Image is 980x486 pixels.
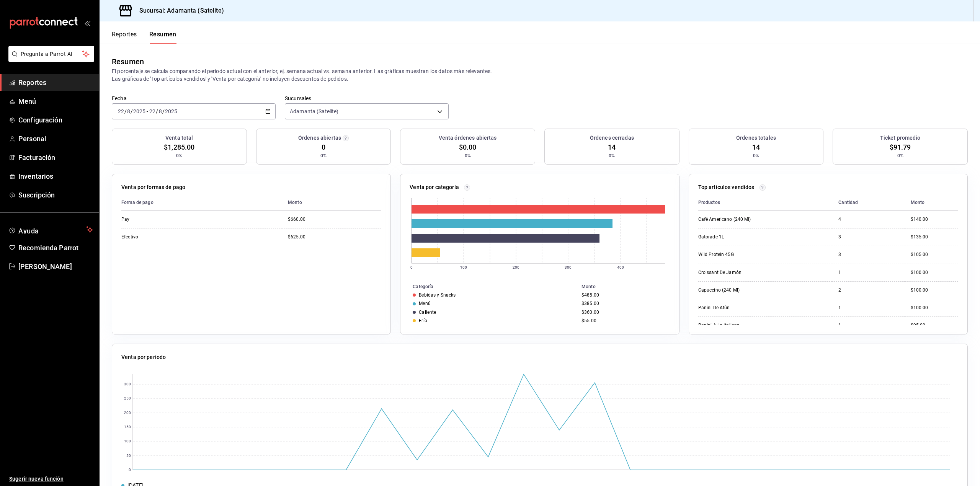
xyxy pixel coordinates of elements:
text: 250 [124,396,131,401]
input: -- [127,108,131,114]
input: -- [118,108,124,114]
h3: Venta órdenes abiertas [439,134,497,142]
span: Facturación [18,152,93,163]
h3: Órdenes totales [736,134,776,142]
p: El porcentaje se calcula comparando el período actual con el anterior, ej. semana actual vs. sema... [112,67,968,83]
p: Venta por periodo [121,353,166,361]
div: 4 [838,216,898,223]
span: $91.79 [890,142,911,152]
span: Suscripción [18,190,93,200]
span: 0% [609,152,615,159]
span: Sugerir nueva función [9,475,93,483]
h3: Órdenes cerradas [590,134,634,142]
div: Menú [419,301,431,306]
span: $1,285.00 [164,142,194,152]
text: 150 [124,425,131,429]
div: 3 [838,234,898,240]
text: 100 [124,439,131,444]
div: $385.00 [581,301,667,306]
text: 50 [126,454,131,458]
span: - [147,108,148,114]
text: 200 [513,265,519,269]
div: 1 [838,305,898,311]
div: Frío [419,318,427,323]
div: Wild Protein 45G [698,251,775,258]
button: Pregunta a Parrot AI [8,46,94,62]
input: ---- [133,108,146,114]
text: 400 [617,265,624,269]
span: 14 [752,142,760,152]
span: / [156,108,158,114]
th: Categoría [400,282,578,291]
div: Croissant De Jamón [698,269,775,276]
label: Fecha [112,96,276,101]
span: Ayuda [18,225,83,234]
input: ---- [165,108,178,114]
div: Panini A La Italiana [698,322,775,329]
text: 0 [129,468,131,472]
span: Pregunta a Parrot AI [21,50,82,58]
span: Reportes [18,77,93,88]
h3: Órdenes abiertas [298,134,341,142]
span: 0% [897,152,903,159]
div: $660.00 [288,216,381,223]
div: Resumen [112,56,144,67]
div: navigation tabs [112,31,176,44]
span: 0% [320,152,327,159]
span: 0% [753,152,759,159]
div: Capuccino (240 Ml) [698,287,775,294]
div: $100.00 [911,287,958,294]
div: $360.00 [581,310,667,315]
a: Pregunta a Parrot AI [5,55,94,64]
h3: Venta total [165,134,193,142]
div: 3 [838,251,898,258]
div: $140.00 [911,216,958,223]
div: $100.00 [911,269,958,276]
div: $55.00 [581,318,667,323]
span: Menú [18,96,93,106]
span: 0% [465,152,471,159]
span: [PERSON_NAME] [18,261,93,272]
div: Gatorade 1L [698,234,775,240]
input: -- [149,108,156,114]
span: / [124,108,127,114]
div: $95.00 [911,322,958,329]
th: Forma de pago [121,194,282,211]
div: Panini De Atún [698,305,775,311]
div: $135.00 [911,234,958,240]
p: Venta por categoría [410,183,459,191]
p: Venta por formas de pago [121,183,185,191]
div: $625.00 [288,234,381,240]
div: 1 [838,322,898,329]
span: Personal [18,134,93,144]
div: $105.00 [911,251,958,258]
button: Resumen [149,31,176,44]
span: 14 [608,142,616,152]
input: -- [158,108,162,114]
h3: Sucursal: Adamanta (Satelite) [133,6,224,15]
button: Reportes [112,31,137,44]
th: Productos [698,194,833,211]
div: Bebidas y Snacks [419,292,456,298]
span: 0% [176,152,182,159]
th: Monto [905,194,958,211]
button: open_drawer_menu [84,20,90,26]
text: 200 [124,411,131,415]
div: Pay [121,216,198,223]
span: Recomienda Parrot [18,243,93,253]
p: Top artículos vendidos [698,183,755,191]
span: / [131,108,133,114]
div: Caliente [419,310,436,315]
text: 100 [460,265,467,269]
div: Efectivo [121,234,198,240]
div: 2 [838,287,898,294]
span: Configuración [18,115,93,125]
span: $0.00 [459,142,477,152]
div: $485.00 [581,292,667,298]
th: Cantidad [832,194,904,211]
text: 300 [565,265,572,269]
th: Monto [282,194,381,211]
div: 1 [838,269,898,276]
span: Adamanta (Satelite) [290,108,339,115]
text: 300 [124,382,131,387]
